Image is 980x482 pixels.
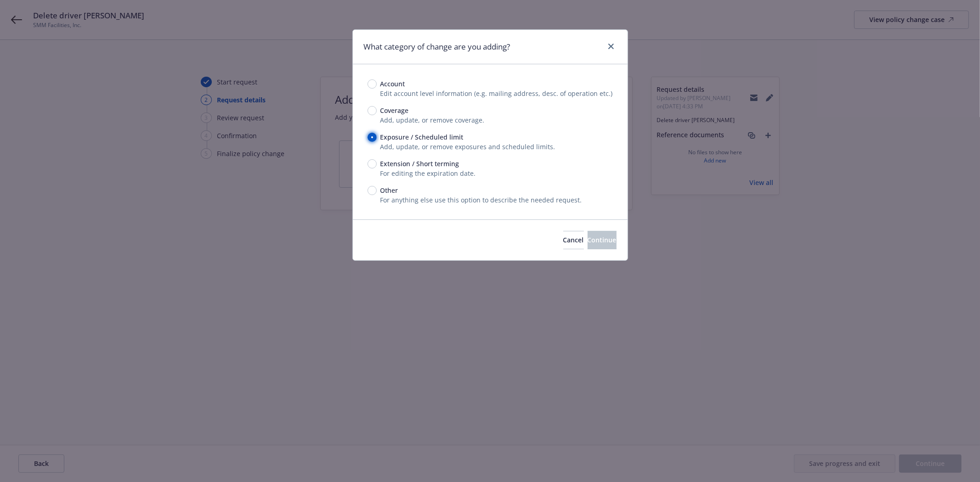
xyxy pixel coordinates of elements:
input: Account [368,79,377,89]
span: Exposure / Scheduled limit [380,132,464,142]
span: Other [380,185,398,195]
span: Add, update, or remove exposures and scheduled limits. [380,142,555,151]
span: For editing the expiration date. [380,169,476,178]
a: close [606,41,617,52]
span: For anything else use this option to describe the needed request. [380,196,582,204]
input: Extension / Short terming [368,159,377,168]
input: Other [368,186,377,195]
span: Edit account level information (e.g. mailing address, desc. of operation etc.) [380,89,613,98]
h1: What category of change are you adding? [364,41,510,53]
span: Extension / Short terming [380,159,459,168]
input: Coverage [368,106,377,115]
span: Coverage [380,106,409,115]
span: Cancel [563,235,584,244]
span: Account [380,79,405,89]
span: Add, update, or remove coverage. [380,116,485,124]
input: Exposure / Scheduled limit [368,133,377,142]
span: Continue [588,235,617,244]
button: Continue [588,231,617,249]
button: Cancel [563,231,584,249]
